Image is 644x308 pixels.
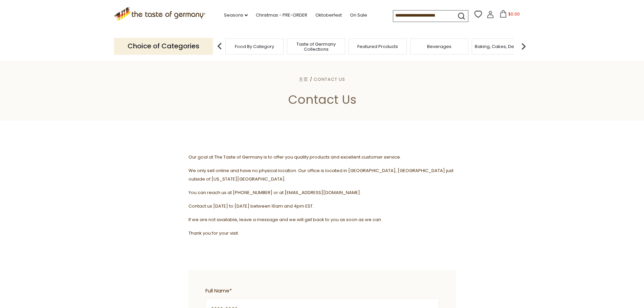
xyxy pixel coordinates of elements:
[188,216,382,223] span: If we are not available, leave a message and we will get back to you as soon as we can.
[188,154,401,160] span: Our goal at The Taste of Germany is to offer you quality products and excellent customer service.
[289,42,343,52] a: Taste of Germany Collections
[495,10,524,20] button: $0.00
[188,203,314,209] span: Contact us [DATE] to [DATE] between 10am and 4pm EST.
[224,11,248,19] a: Seasons
[299,76,308,82] a: 主页
[235,44,274,49] a: Food By Category
[357,44,398,49] a: Featured Products
[475,44,527,49] a: Baking, Cakes, Desserts
[315,11,342,19] a: Oktoberfest
[256,11,307,19] a: Christmas - PRE-ORDER
[213,40,226,53] img: previous arrow
[427,44,451,49] a: Beverages
[114,38,213,54] p: Choice of Categories
[188,230,239,236] span: Thank you for your visit.
[21,92,623,107] h1: Contact Us
[350,11,367,19] a: On Sale
[314,76,345,82] a: Contact Us
[188,189,361,196] span: You can reach us at [PHONE_NUMBER] or at [EMAIL_ADDRESS][DOMAIN_NAME].
[508,11,520,17] span: $0.00
[517,40,530,53] img: next arrow
[188,167,453,182] span: We only sell online and have no physical location. Our office is located in [GEOGRAPHIC_DATA], [G...
[205,287,436,295] span: Full Name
